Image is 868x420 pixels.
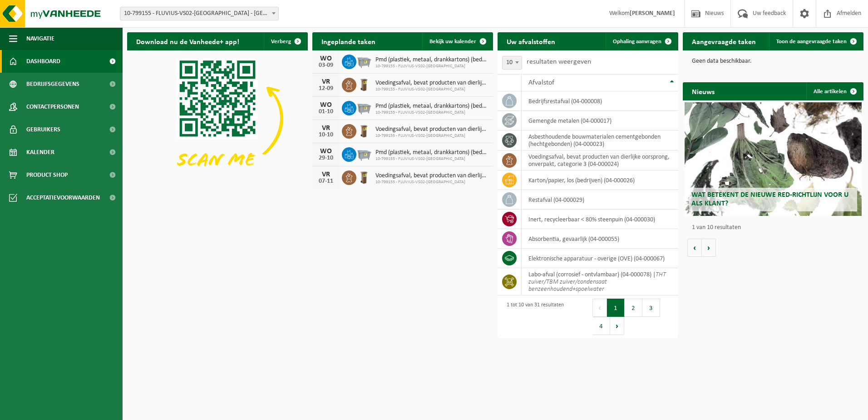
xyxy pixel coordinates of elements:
a: Alle artikelen [806,82,863,100]
span: 10-799155 - FLUVIUS-VS02-[GEOGRAPHIC_DATA] [375,64,488,69]
span: 10-799155 - FLUVIUS-VS02-[GEOGRAPHIC_DATA] [375,87,488,92]
img: WB-0140-HPE-BN-01 [356,76,372,92]
span: Toon de aangevraagde taken [776,39,847,45]
img: WB-0140-HPE-BN-01 [356,169,372,185]
span: Afvalstof [528,79,554,86]
span: Contactpersonen [26,95,79,118]
h2: Download nu de Vanheede+ app! [127,32,248,50]
span: Pmd (plastiek, metaal, drankkartons) (bedrijven) [375,103,488,110]
div: 01-10 [317,109,335,115]
button: Next [610,317,624,335]
span: 10-799155 - FLUVIUS-VS02-TORHOUT - TORHOUT [120,7,279,20]
h2: Uw afvalstoffen [498,32,564,50]
td: labo-afval (corrosief - ontvlambaar) (04-000078) | [522,268,678,295]
span: 10-799155 - FLUVIUS-VS02-[GEOGRAPHIC_DATA] [375,110,488,115]
h2: Aangevraagde taken [683,32,765,50]
label: resultaten weergeven [527,58,591,65]
a: Wat betekent de nieuwe RED-richtlijn voor u als klant? [685,102,862,216]
td: karton/papier, los (bedrijven) (04-000026) [522,170,678,190]
td: asbesthoudende bouwmaterialen cementgebonden (hechtgebonden) (04-000023) [522,130,678,150]
h2: Nieuws [683,82,724,100]
span: Acceptatievoorwaarden [26,186,100,209]
div: 1 tot 10 van 31 resultaten [502,298,564,336]
div: VR [317,78,335,85]
span: 10 [502,56,522,70]
span: 10 [503,56,522,69]
td: restafval (04-000029) [522,190,678,210]
img: WB-2500-GAL-GY-01 [356,53,372,69]
span: Voedingsafval, bevat producten van dierlijke oorsprong, onverpakt, categorie 3 [375,172,488,180]
button: Verberg [264,32,307,50]
button: 1 [607,299,625,317]
span: 10-799155 - FLUVIUS-VS02-[GEOGRAPHIC_DATA] [375,180,488,185]
div: 12-09 [317,85,335,92]
span: Voedingsafval, bevat producten van dierlijke oorsprong, onverpakt, categorie 3 [375,126,488,133]
span: 10-799155 - FLUVIUS-VS02-[GEOGRAPHIC_DATA] [375,156,488,162]
span: Navigatie [26,27,54,50]
div: 03-09 [317,62,335,69]
span: Dashboard [26,50,60,73]
span: Pmd (plastiek, metaal, drankkartons) (bedrijven) [375,56,488,64]
button: 2 [625,299,642,317]
a: Bekijk uw kalender [422,32,492,50]
button: Previous [592,299,607,317]
button: 3 [642,299,660,317]
div: 10-10 [317,132,335,138]
div: 07-11 [317,178,335,185]
span: Wat betekent de nieuwe RED-richtlijn voor u als klant? [691,191,848,207]
h2: Ingeplande taken [312,32,385,50]
td: gemengde metalen (04-000017) [522,111,678,130]
a: Toon de aangevraagde taken [769,32,863,50]
img: WB-2500-GAL-GY-01 [356,146,372,161]
div: VR [317,171,335,178]
span: Verberg [271,39,291,45]
div: VR [317,125,335,132]
span: 10-799155 - FLUVIUS-VS02-TORHOUT - TORHOUT [120,7,278,20]
span: Pmd (plastiek, metaal, drankkartons) (bedrijven) [375,149,488,156]
div: WO [317,148,335,155]
td: inert, recycleerbaar < 80% steenpuin (04-000030) [522,210,678,229]
button: Vorige [687,239,702,257]
button: Volgende [702,239,716,257]
p: Geen data beschikbaar. [692,58,854,65]
span: Bekijk uw kalender [429,39,476,45]
span: Product Shop [26,164,68,186]
div: 29-10 [317,155,335,161]
button: 4 [592,317,610,335]
img: WB-0140-HPE-BN-01 [356,123,372,138]
span: 10-799155 - FLUVIUS-VS02-[GEOGRAPHIC_DATA] [375,133,488,139]
td: absorbentia, gevaarlijk (04-000055) [522,229,678,249]
span: Voedingsafval, bevat producten van dierlijke oorsprong, onverpakt, categorie 3 [375,80,488,87]
td: bedrijfsrestafval (04-000008) [522,91,678,111]
span: Bedrijfsgegevens [26,73,79,95]
img: WB-2500-GAL-GY-01 [356,100,372,115]
span: Ophaling aanvragen [613,39,661,45]
i: THT zuiver/TBM zuiver/condensaat benzeenhoudend+spoelwater [528,271,666,293]
img: Download de VHEPlus App [127,50,308,186]
td: elektronische apparatuur - overige (OVE) (04-000067) [522,249,678,268]
span: Kalender [26,141,54,164]
td: voedingsafval, bevat producten van dierlijke oorsprong, onverpakt, categorie 3 (04-000024) [522,150,678,170]
div: WO [317,101,335,109]
strong: [PERSON_NAME] [630,10,675,17]
span: Gebruikers [26,118,60,141]
a: Ophaling aanvragen [606,32,677,50]
div: WO [317,55,335,62]
p: 1 van 10 resultaten [692,225,859,231]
